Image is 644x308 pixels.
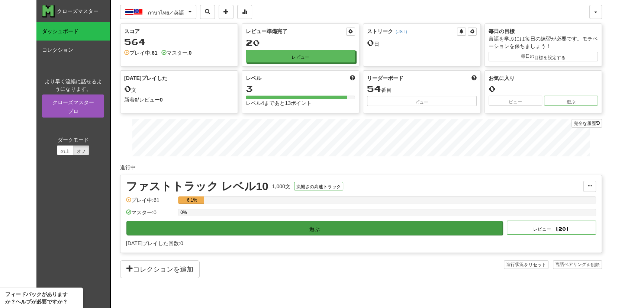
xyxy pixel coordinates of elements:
[246,28,287,34] font: レビュー準備完了
[367,75,403,81] font: リーダーボード
[397,29,405,34] a: JST
[120,5,196,19] button: ภาษาไทย/英語
[574,121,596,126] font: 完全な履歴
[558,226,566,231] font: 20
[124,75,167,81] font: [DATE]プレイした
[571,119,602,128] button: 完全な履歴
[42,28,78,34] font: ダッシュボード
[237,5,252,19] button: 詳細な統計
[200,5,215,19] button: 検索文
[405,29,410,34] a: ）
[166,50,189,56] font: マスター:
[367,96,477,106] button: ビュー
[521,53,534,58] font: 毎日の
[5,291,78,305] span: フィードバックウィジェットを開く
[292,54,309,60] font: レビュー
[534,55,543,60] font: 目標
[180,240,183,246] font: 0
[124,28,140,34] font: スコア
[246,83,253,94] font: 3
[45,78,102,92] font: より早く流暢に話せるようになります。
[36,22,110,41] a: ダッシュボード
[42,94,104,118] a: クローズマスタープロ
[555,262,586,267] font: 言語ペアリング
[566,226,570,231] font: )
[124,97,135,103] font: 新着
[36,41,110,59] a: コレクション
[152,50,158,56] font: 61
[504,260,548,269] button: 進行状況をリセット
[524,262,546,267] font: をリセット
[285,183,290,189] font: 文
[246,37,260,48] font: 20
[296,184,341,189] font: 流暢さの高速トラック
[506,262,524,267] font: 進行状況
[126,221,503,235] button: 遊ぶ
[131,197,154,203] font: プレイ中:
[126,180,268,192] font: ファストトラック レベル10
[120,164,136,170] font: 進行中
[586,262,600,267] font: を削除
[124,36,145,47] font: 564
[129,50,152,56] font: プレイ中:
[309,225,320,232] font: 遊ぶ
[58,137,89,143] font: ダークモード
[189,50,191,56] font: 0
[133,266,193,273] font: コレクションを追加
[553,260,602,269] button: 言語ペアリングを削除
[174,9,184,15] font: 英語
[415,99,428,105] font: ビュー
[57,145,73,155] button: の上
[135,97,138,103] font: 0
[42,46,73,53] font: コレクション
[533,226,558,231] font: レビュー (
[393,29,397,34] a: （
[124,83,131,94] font: 0
[5,291,68,305] font: フィードバックがありますか？ヘルプが必要ですか？
[489,28,515,34] font: 毎日の目標
[219,5,234,19] button: コレクションに文を追加する
[507,221,596,235] button: レビュー (20)
[160,97,163,103] font: 0
[509,99,522,104] font: ビュー
[73,145,89,155] button: オフ
[489,52,598,61] button: 毎日の目標を設定する
[489,75,515,81] font: お気に入り
[187,198,197,203] font: 6.1%
[294,182,343,190] button: 流暢さの高速トラック
[148,9,169,15] font: ภาษาไทย
[489,83,496,94] font: 0
[367,37,374,48] font: 0
[169,9,174,15] font: /
[120,260,200,278] button: コレクションを追加
[246,50,355,62] button: レビュー
[544,96,598,105] button: 遊ぶ
[543,55,566,60] font: を設定する
[154,209,157,215] font: 0
[489,36,598,49] font: 言語を学ぶには毎日の練習が必要です。モチベーションを保ちましょう！
[246,75,261,81] font: レベル
[131,87,136,93] font: 文
[350,74,355,82] span: レベルアップするにはポイントをもっと獲得しましょう
[57,8,99,14] font: クローズマスター
[291,100,312,106] font: ポイント
[126,240,180,246] font: [DATE]プレイした回数:
[367,83,381,94] font: 54
[374,41,379,47] font: 日
[77,148,86,154] font: オフ
[272,183,285,189] font: 1,000
[180,210,187,215] font: 0%
[52,99,94,105] font: クローズマスター
[246,100,285,106] font: レベル4まであと
[381,87,392,93] font: 番目
[285,100,291,106] font: 13
[61,148,70,154] font: の上
[138,97,160,103] font: /レビュー
[154,197,160,203] font: 61
[489,96,542,105] button: ビュー
[471,74,477,82] span: 今週のポイント、UTC
[567,99,576,104] font: 遊ぶ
